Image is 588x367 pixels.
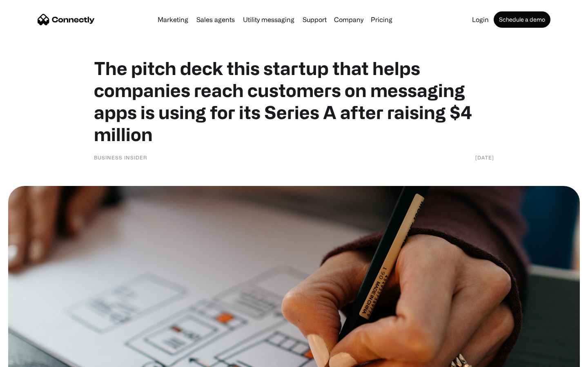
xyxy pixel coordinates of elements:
[193,16,238,23] a: Sales agents
[299,16,330,23] a: Support
[469,16,492,23] a: Login
[475,153,494,161] div: [DATE]
[334,14,363,25] div: Company
[367,16,396,23] a: Pricing
[94,57,494,145] h1: The pitch deck this startup that helps companies reach customers on messaging apps is using for i...
[94,153,147,161] div: Business Insider
[240,16,298,23] a: Utility messaging
[154,16,192,23] a: Marketing
[494,11,550,28] a: Schedule a demo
